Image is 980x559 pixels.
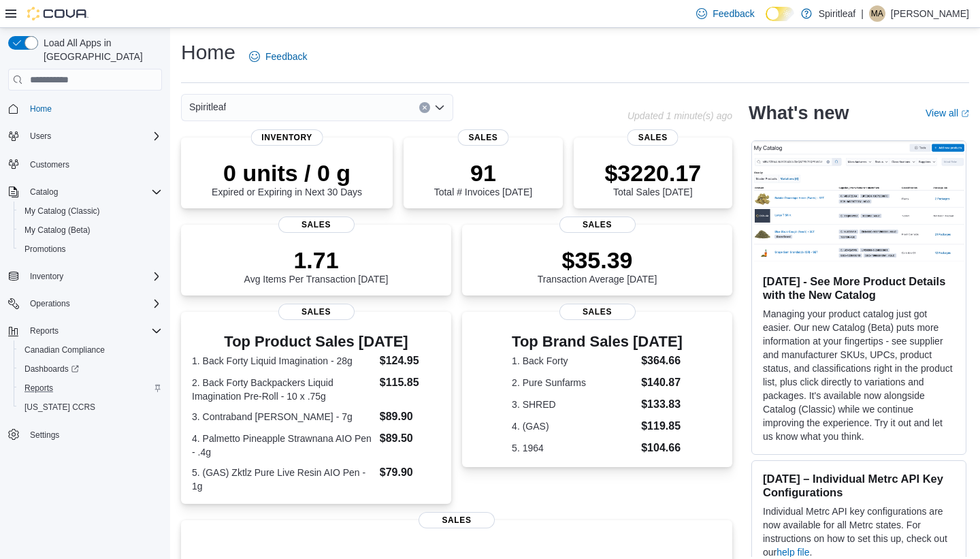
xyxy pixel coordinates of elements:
a: My Catalog (Beta) [19,222,96,238]
button: Users [24,128,56,144]
dd: $133.83 [641,396,683,413]
span: Sales [559,217,636,233]
svg: External link [961,110,969,118]
span: Settings [30,430,59,441]
span: Sales [419,512,495,528]
button: Inventory [24,268,69,285]
button: Open list of options [434,102,445,113]
button: Inventory [3,267,167,286]
div: Total Sales [DATE] [604,159,701,197]
span: Sales [278,217,355,233]
button: My Catalog (Classic) [14,202,167,221]
h1: Home [181,39,235,66]
dd: $119.85 [641,418,683,434]
button: [US_STATE] CCRS [14,398,167,417]
span: Inventory [30,271,63,282]
span: Feedback [713,7,754,20]
span: Promotions [24,244,66,255]
button: My Catalog (Beta) [14,221,167,240]
div: Avg Items Per Transaction [DATE] [244,246,389,285]
button: Catalog [3,182,167,202]
div: Mark A [869,5,885,22]
button: Operations [24,296,76,312]
h3: Top Brand Sales [DATE] [512,334,683,350]
p: Individual Metrc API key configurations are now available for all Metrc states. For instructions ... [763,505,955,559]
span: Reports [24,383,53,394]
dt: 5. 1964 [512,441,636,455]
span: Reports [19,380,162,396]
a: View allExternal link [926,108,969,118]
span: Catalog [30,187,58,197]
span: Promotions [19,241,162,257]
span: Sales [278,304,355,320]
span: Sales [559,304,636,320]
input: Dark Mode [766,7,794,21]
span: Customers [30,159,69,170]
p: $3220.17 [604,159,701,187]
dd: $89.50 [380,430,440,447]
a: Dashboards [19,361,84,377]
dd: $89.90 [380,409,440,425]
a: Promotions [19,241,71,257]
p: | [861,5,864,22]
p: Spiritleaf [819,5,855,22]
a: [US_STATE] CCRS [19,399,101,415]
dt: 1. Back Forty [512,354,636,368]
h3: [DATE] – Individual Metrc API Key Configurations [763,472,955,499]
a: Customers [24,157,75,173]
div: Expired or Expiring in Next 30 Days [212,159,362,197]
span: Sales [627,129,679,146]
dt: 4. (GAS) [512,419,636,433]
div: Transaction Average [DATE] [538,246,657,285]
dt: 2. Back Forty Backpackers Liquid Imagination Pre-Roll - 10 x .75g [192,376,374,403]
a: Canadian Compliance [19,342,110,358]
p: Updated 1 minute(s) ago [627,110,732,121]
button: Reports [24,323,64,339]
button: Home [3,99,167,118]
span: My Catalog (Beta) [24,225,91,236]
span: Home [30,103,52,114]
span: Users [24,128,162,144]
span: Dark Mode [766,21,766,22]
span: My Catalog (Classic) [24,206,100,217]
dt: 1. Back Forty Liquid Imagination - 28g [192,354,374,368]
dt: 5. (GAS) Zktlz Pure Live Resin AIO Pen - 1g [192,466,374,493]
button: Canadian Compliance [14,340,167,360]
span: Operations [24,296,162,312]
dt: 3. Contraband [PERSON_NAME] - 7g [192,410,374,424]
span: Spiritleaf [189,99,226,115]
h3: Top Product Sales [DATE] [192,334,440,350]
p: 91 [434,159,532,187]
dd: $124.95 [380,353,440,369]
dt: 2. Pure Sunfarms [512,376,636,389]
dt: 4. Palmetto Pineapple Strawnana AIO Pen - .4g [192,432,374,459]
span: Operations [30,298,70,309]
p: Managing your product catalog just got easier. Our new Catalog (Beta) puts more information at yo... [763,307,955,443]
a: Settings [24,427,65,443]
span: Inventory [24,268,162,285]
a: help file [777,547,809,558]
dd: $104.66 [641,440,683,456]
span: Dashboards [24,364,79,374]
a: Home [24,101,57,117]
h3: [DATE] - See More Product Details with the New Catalog [763,274,955,302]
button: Clear input [419,102,430,113]
p: $35.39 [538,246,657,274]
button: Customers [3,154,167,174]
dd: $140.87 [641,374,683,391]
a: Dashboards [14,360,167,379]
img: Cova [27,7,88,20]
span: Feedback [265,50,307,63]
span: Canadian Compliance [19,342,162,358]
dd: $364.66 [641,353,683,369]
span: Inventory [250,129,323,146]
button: Operations [3,294,167,313]
dd: $79.90 [380,464,440,481]
span: Reports [24,323,162,339]
a: Reports [19,380,59,396]
nav: Complex example [8,93,162,480]
p: 0 units / 0 g [212,159,362,187]
span: Washington CCRS [19,399,162,415]
div: Total # Invoices [DATE] [434,159,532,197]
span: My Catalog (Classic) [19,203,162,219]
